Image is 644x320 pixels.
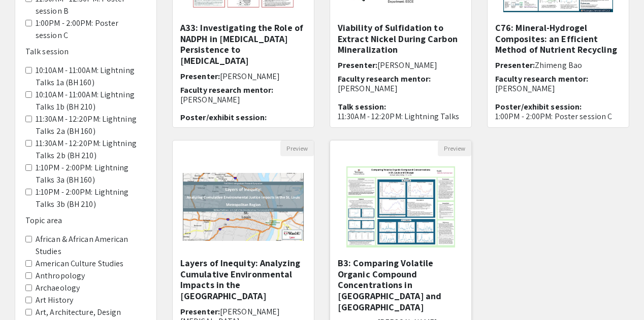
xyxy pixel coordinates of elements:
label: Archaeology [36,282,80,294]
label: 1:10PM - 2:00PM: Lightning Talks 3b (BH 210) [36,186,146,210]
label: Anthropology [36,270,85,282]
span: [PERSON_NAME] [377,60,437,70]
p: 1:00PM - 2:00PM: Poster session C [495,112,621,121]
h5: Viability of Sulfidation to Extract Nickel During Carbon Mineralization [338,22,464,55]
button: Preview [280,140,314,156]
span: Talk session: [338,101,386,112]
p: [PERSON_NAME] [338,84,464,93]
span: Poster/exhibit session: [495,101,582,112]
label: Art History [36,294,73,306]
p: [PERSON_NAME] [180,95,306,104]
h5: B3: Comparing Volatile Organic Compound Concentrations in [GEOGRAPHIC_DATA] and [GEOGRAPHIC_DATA] [338,258,464,312]
h5: Layers of Inequity: Analyzing Cumulative Environmental Impacts in the [GEOGRAPHIC_DATA] [180,258,306,301]
p: 11:30AM - 12:20PM: Lightning Talks 2a (BH 160) [338,112,464,131]
label: Art, Architecture, Design [36,306,121,318]
h6: Topic area [25,216,146,225]
span: Faculty research mentor: [495,74,588,84]
span: Faculty research mentor: [338,74,431,84]
img: <p>B3: Comparing Volatile Organic Compound Concentrations in St. Louis and Chicago</p> [336,156,465,258]
label: 10:10AM - 11:00AM: Lightning Talks 1a (BH 160) [36,64,146,89]
button: Preview [438,140,471,156]
h6: Presenter: [338,60,464,70]
label: 11:30AM - 12:20PM: Lightning Talks 2a (BH 160) [36,113,146,137]
img: <p>Layers of Inequity: Analyzing Cumulative Environmental Impacts in the St. Louis Metropolitan R... [173,163,314,251]
h6: Talk session [25,47,146,56]
label: 1:10PM - 2:00PM: Lightning Talks 3a (BH 160) [36,162,146,186]
label: American Culture Studies [36,258,123,270]
span: [PERSON_NAME] [220,71,280,82]
h6: Presenter: [180,72,306,81]
iframe: Chat [8,274,43,312]
h5: A33: Investigating the Role of NADPH in [MEDICAL_DATA] Persistence to [MEDICAL_DATA] [180,22,306,66]
h5: C76: Mineral-Hydrogel Composites: an Efficient Method of Nutrient Recycling [495,22,621,55]
label: African & African American Studies [36,233,146,258]
p: [PERSON_NAME] [495,84,621,93]
span: Faculty research mentor: [180,85,273,95]
span: Poster/exhibit session: [180,112,267,123]
h6: Presenter: [495,60,621,70]
label: 11:30AM - 12:20PM: Lightning Talks 2b (BH 210) [36,137,146,162]
label: 10:10AM - 11:00AM: Lightning Talks 1b (BH 210) [36,89,146,113]
label: 1:00PM - 2:00PM: Poster session C [36,17,146,42]
span: Zhimeng Bao [535,60,582,70]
